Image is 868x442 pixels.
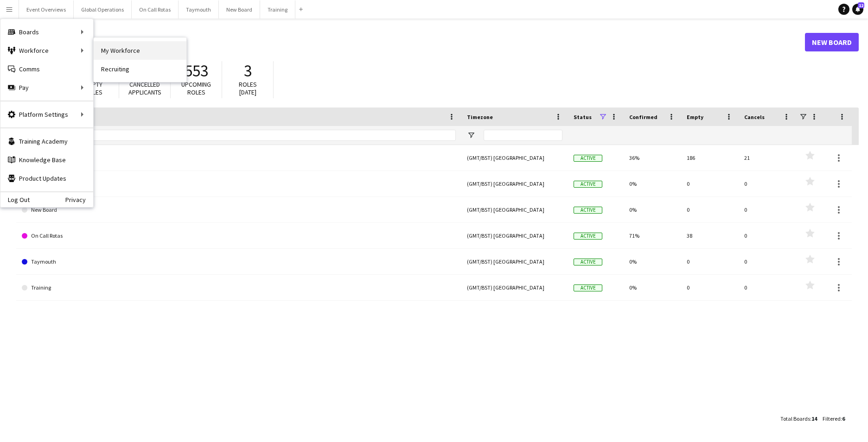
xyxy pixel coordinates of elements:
[461,223,568,248] div: (GMT/BST) [GEOGRAPHIC_DATA]
[687,114,703,120] span: Empty
[0,196,30,203] a: Log Out
[624,249,681,274] div: 0%
[681,249,739,274] div: 0
[780,410,817,428] div: :
[574,207,602,214] span: Active
[16,35,805,49] h1: Boards
[219,0,260,19] button: New Board
[823,410,845,428] div: :
[574,155,602,162] span: Active
[22,145,456,171] a: Event Overviews
[0,60,93,78] a: Comms
[179,0,219,19] button: Taymouth
[574,284,602,291] span: Active
[22,171,456,197] a: Global Operations
[239,80,257,96] span: Roles [DATE]
[811,415,817,422] span: 14
[852,4,863,15] a: 12
[805,33,859,51] a: New Board
[574,259,602,265] span: Active
[739,275,796,300] div: 0
[467,131,475,139] button: Open Filter Menu
[185,61,208,81] span: 553
[0,23,93,41] div: Boards
[681,171,739,196] div: 0
[624,197,681,222] div: 0%
[461,275,568,300] div: (GMT/BST) [GEOGRAPHIC_DATA]
[0,41,93,60] div: Workforce
[65,196,93,203] a: Privacy
[624,223,681,248] div: 71%
[624,171,681,196] div: 0%
[739,249,796,274] div: 0
[22,249,456,275] a: Taymouth
[858,2,864,8] span: 12
[0,132,93,151] a: Training Academy
[19,0,74,19] button: Event Overviews
[461,249,568,274] div: (GMT/BST) [GEOGRAPHIC_DATA]
[74,0,132,19] button: Global Operations
[624,145,681,170] div: 36%
[38,130,456,141] input: Board name Filter Input
[22,197,456,223] a: New Board
[0,151,93,169] a: Knowledge Base
[128,80,161,96] span: Cancelled applicants
[739,171,796,196] div: 0
[94,60,186,78] a: Recruiting
[132,0,179,19] button: On Call Rotas
[0,105,93,124] div: Platform Settings
[181,80,211,96] span: Upcoming roles
[574,181,602,188] span: Active
[739,197,796,222] div: 0
[244,61,252,81] span: 3
[624,275,681,300] div: 0%
[681,223,739,248] div: 38
[260,0,295,19] button: Training
[681,197,739,222] div: 0
[484,130,562,141] input: Timezone Filter Input
[461,171,568,196] div: (GMT/BST) [GEOGRAPHIC_DATA]
[842,415,845,422] span: 6
[744,114,765,120] span: Cancels
[22,223,456,249] a: On Call Rotas
[780,415,810,422] span: Total Boards
[574,114,592,120] span: Status
[629,114,657,120] span: Confirmed
[574,233,602,240] span: Active
[461,145,568,170] div: (GMT/BST) [GEOGRAPHIC_DATA]
[94,41,186,60] a: My Workforce
[0,169,93,188] a: Product Updates
[739,223,796,248] div: 0
[739,145,796,170] div: 21
[461,197,568,222] div: (GMT/BST) [GEOGRAPHIC_DATA]
[823,415,841,422] span: Filtered
[0,78,93,97] div: Pay
[467,114,493,120] span: Timezone
[22,275,456,301] a: Training
[681,275,739,300] div: 0
[681,145,739,170] div: 186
